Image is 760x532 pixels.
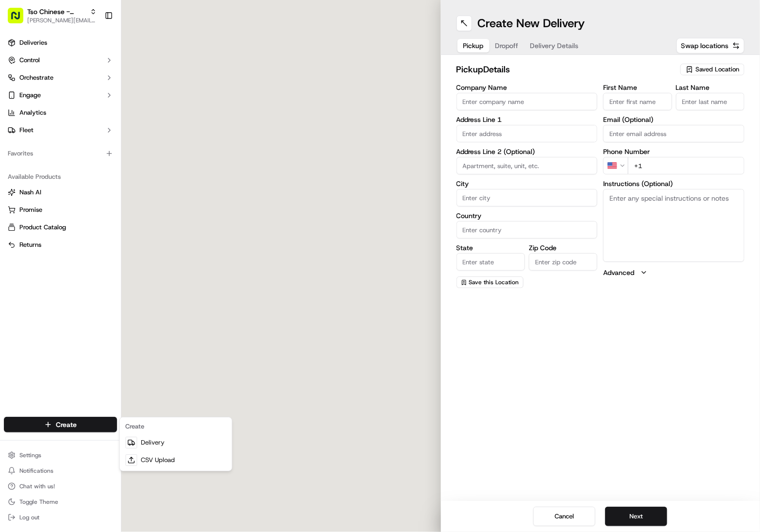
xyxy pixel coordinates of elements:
span: Pylon [97,215,118,222]
div: 📗 [10,192,17,200]
input: Enter address [456,125,598,142]
span: Settings [19,451,41,459]
button: Cancel [533,507,595,526]
span: Tso Chinese - Catering [27,7,86,17]
label: Instructions (Optional) [603,180,744,187]
span: Analytics [19,108,46,117]
label: State [456,244,525,251]
span: Dropoff [495,41,519,51]
span: Save this Location [469,278,519,286]
div: Create [121,419,230,434]
input: Enter zip code [529,253,597,271]
span: Saved Location [695,65,739,74]
input: Apartment, suite, unit, etc. [456,157,598,174]
a: Delivery [121,434,230,451]
a: Powered byPylon [68,214,118,222]
span: [PERSON_NAME][EMAIL_ADDRESS][DOMAIN_NAME] [27,17,97,24]
label: Company Name [456,84,598,91]
input: Enter phone number [628,157,744,174]
div: Available Products [4,169,117,185]
span: Promise [19,206,42,214]
div: Past conversations [10,126,65,134]
input: Enter first name [603,93,672,110]
h1: Create New Delivery [478,16,585,31]
label: Advanced [603,268,634,277]
span: Orchestrate [19,73,53,82]
label: Last Name [676,84,744,91]
img: 1736555255976-a54dd68f-1ca7-489b-9aae-adbdc363a1c4 [10,93,27,110]
span: Create [56,420,77,429]
span: • [105,151,109,158]
label: First Name [603,84,672,91]
a: 📗Knowledge Base [6,187,78,205]
a: 💻API Documentation [78,187,160,205]
span: Wisdom [PERSON_NAME] [30,151,103,158]
input: Enter email address [603,125,744,142]
label: Email (Optional) [603,116,744,123]
img: 1736555255976-a54dd68f-1ca7-489b-9aae-adbdc363a1c4 [19,151,27,159]
div: We're available if you need us! [44,103,134,110]
span: Product Catalog [19,223,66,232]
p: Welcome 👋 [10,39,177,54]
button: Next [605,507,667,526]
span: Engage [19,91,41,100]
h2: pickup Details [456,63,675,76]
span: Delivery Details [530,41,579,51]
span: [DATE] [111,151,131,158]
span: Knowledge Base [19,191,74,201]
div: Start new chat [44,93,159,103]
label: Address Line 1 [456,116,598,123]
img: Wisdom Oko [10,141,25,160]
button: See all [151,124,177,136]
span: Returns [19,240,41,249]
span: Deliveries [19,38,47,47]
label: Zip Code [529,244,597,251]
button: Start new chat [165,96,177,107]
input: Enter country [456,221,598,239]
label: Address Line 2 (Optional) [456,148,598,155]
span: API Documentation [92,191,156,201]
input: Enter last name [676,93,744,110]
label: Country [456,212,598,219]
span: Nash AI [19,188,41,197]
input: Enter company name [456,93,598,110]
span: Toggle Theme [19,498,58,506]
img: Nash [10,10,29,29]
span: Log out [19,514,39,521]
span: Chat with us! [19,482,55,490]
span: Fleet [19,126,34,135]
img: 8571987876998_91fb9ceb93ad5c398215_72.jpg [20,93,38,110]
input: Got a question? Start typing here... [25,63,175,73]
span: Pickup [463,41,484,51]
span: Control [19,56,40,65]
label: City [456,180,598,187]
input: Enter city [456,189,598,206]
input: Enter state [456,253,525,271]
span: Swap locations [681,41,728,51]
a: CSV Upload [121,451,230,469]
label: Phone Number [603,148,744,155]
div: Favorites [4,146,117,161]
div: 💻 [82,192,90,200]
span: Notifications [19,467,53,475]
